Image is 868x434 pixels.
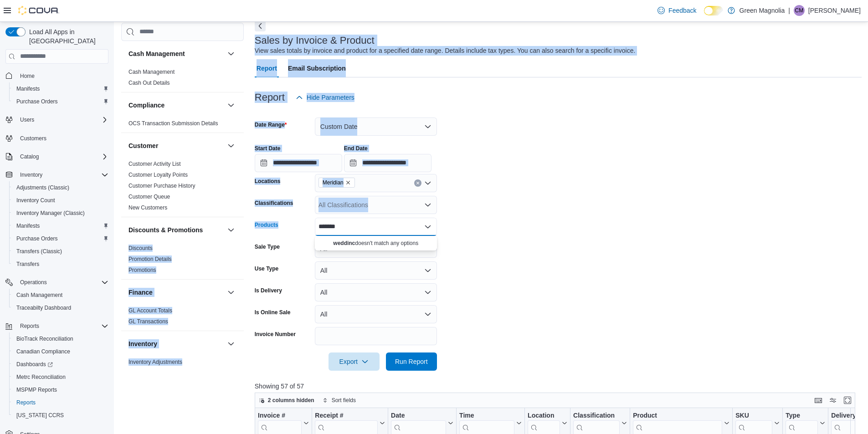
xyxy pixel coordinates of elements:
div: Classification [573,411,620,420]
strong: weddinc [333,240,355,246]
span: Dashboards [13,359,108,370]
span: Promotion Details [128,255,172,263]
span: Traceabilty Dashboard [13,302,108,313]
span: Inventory Manager (Classic) [16,209,85,217]
span: Load All Apps in [GEOGRAPHIC_DATA] [26,27,108,46]
span: Inventory [20,171,42,179]
span: Users [20,116,34,123]
button: Inventory [226,338,236,349]
p: Green Magnolia [740,5,785,16]
div: Finance [121,305,244,331]
div: Delivery [831,411,863,420]
span: GL Transactions [128,318,168,325]
button: Keyboard shortcuts [813,395,824,406]
div: Invoice # [258,411,302,420]
button: Customers [2,132,112,145]
span: Hide Parameters [307,93,354,102]
a: Adjustments (Classic) [13,182,73,193]
span: Metrc Reconciliation [13,372,108,383]
button: Reports [9,396,112,409]
label: Classifications [255,199,293,207]
a: Cash Management [128,69,175,75]
span: BioTrack Reconciliation [16,335,73,342]
div: Type [786,411,818,420]
span: Inventory Count [16,197,55,204]
span: Inventory [16,169,108,180]
h3: Report [255,92,285,103]
span: New Customers [128,204,167,211]
span: Run Report [395,357,428,366]
span: GL Account Totals [128,307,172,314]
span: Purchase Orders [16,98,58,105]
a: Canadian Compliance [13,346,74,357]
span: Customer Activity List [128,160,181,168]
div: Carrie Murphy [794,5,805,16]
button: Catalog [2,150,112,163]
span: Feedback [668,6,696,15]
button: Cash Management [9,289,112,301]
div: Cash Management [121,66,244,92]
span: Customers [20,135,46,142]
a: GL Transactions [128,318,168,325]
button: Hide Parameters [292,88,358,107]
h3: Cash Management [128,49,185,58]
div: Product [633,411,722,420]
span: Purchase Orders [13,96,108,107]
button: Purchase Orders [9,95,112,108]
span: Discounts [128,245,153,252]
span: Transfers [16,260,39,268]
button: All [315,305,437,323]
img: Cova [18,6,59,15]
span: Cash Out Details [128,79,170,87]
button: Remove Meridian from selection in this group [345,180,351,185]
h3: Customer [128,141,158,150]
button: Operations [2,276,112,289]
button: Cash Management [226,48,236,59]
span: Report [257,59,277,77]
a: New Customers [128,204,167,211]
button: Canadian Compliance [9,345,112,358]
button: Traceabilty Dashboard [9,301,112,314]
label: End Date [344,145,368,152]
span: 2 columns hidden [268,397,314,404]
button: Users [2,113,112,126]
a: Manifests [13,220,43,231]
h3: Sales by Invoice & Product [255,35,375,46]
span: Reports [13,397,108,408]
span: Customer Purchase History [128,182,195,189]
button: Compliance [128,101,224,110]
span: Operations [16,277,108,288]
button: Open list of options [424,201,431,209]
div: SKU [735,411,772,420]
a: Transfers [13,259,43,270]
label: Invoice Number [255,331,296,338]
a: BioTrack Reconciliation [13,333,77,344]
div: Customer [121,158,244,217]
button: Inventory Count [9,194,112,207]
span: Dark Mode [704,15,704,16]
div: Date [391,411,446,420]
button: Clear input [414,179,421,187]
label: Sale Type [255,243,280,250]
span: Adjustments (Classic) [16,184,69,191]
button: Finance [128,288,224,297]
span: Canadian Compliance [16,348,70,355]
button: Adjustments (Classic) [9,181,112,194]
button: Sort fields [319,395,360,406]
a: Inventory Count [13,195,59,206]
button: Finance [226,287,236,298]
h3: Finance [128,288,153,297]
button: Users [16,114,38,125]
button: Compliance [226,100,236,111]
button: MSPMP Reports [9,383,112,396]
p: doesn't match any options [318,240,433,247]
input: Press the down key to open a popover containing a calendar. [255,154,342,172]
button: Transfers [9,258,112,271]
button: Manifests [9,220,112,232]
button: Operations [16,277,51,288]
a: Customer Queue [128,194,170,200]
a: Cash Management [13,290,66,301]
a: Inventory Adjustments [128,359,182,365]
span: Inventory Adjustments [128,358,182,366]
span: Transfers (Classic) [16,248,62,255]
